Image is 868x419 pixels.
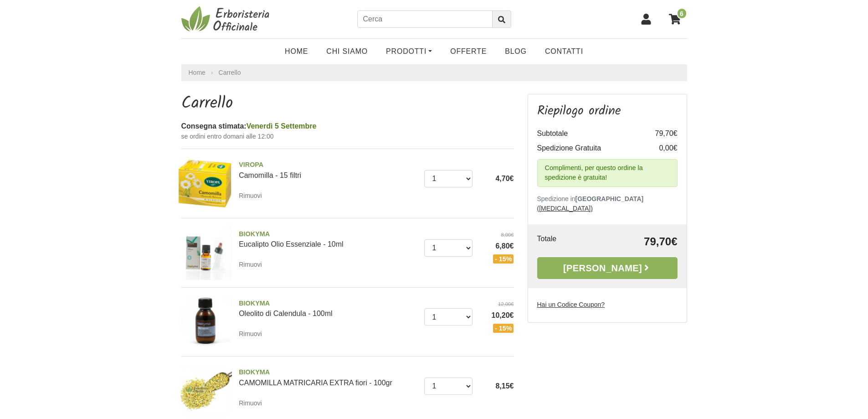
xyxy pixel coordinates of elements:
span: BIOKYMA [239,299,417,309]
a: Home [276,42,317,61]
span: - 15% [493,254,514,264]
img: Erboristeria Officinale [181,5,272,33]
span: - 15% [493,324,514,333]
small: Rimuovi [239,330,262,337]
a: BIOKYMAEucalipto Olio Essenziale - 10ml [239,229,417,248]
td: Spedizione Gratuita [537,141,641,155]
a: OFFERTE [441,42,496,61]
p: Spedizione in [537,194,678,213]
a: Rimuovi [239,190,266,201]
b: [GEOGRAPHIC_DATA] [575,195,644,202]
a: 6 [664,8,687,31]
small: Rimuovi [239,399,262,407]
a: Rimuovi [239,259,266,270]
span: BIOKYMA [239,229,417,239]
span: VIROPA [239,160,417,170]
img: Oleolito di Calendula - 100ml [178,295,232,349]
img: CAMOMILLA MATRICARIA EXTRA fiori - 100gr [178,364,232,418]
a: [PERSON_NAME] [537,257,678,279]
small: se ordini entro domani alle 12:00 [181,132,514,141]
a: Prodotti [377,42,441,61]
span: BIOKYMA [239,367,417,378]
a: Contatti [536,42,592,61]
h1: Carrello [181,94,514,114]
u: Hai un Codice Coupon? [537,301,605,308]
nav: breadcrumb [181,64,687,81]
a: Home [189,68,205,78]
span: 6,80€ [479,241,514,252]
td: Subtotale [537,126,641,141]
small: Rimuovi [239,192,262,199]
span: 8,15€ [495,382,514,390]
a: Rimuovi [239,397,266,409]
small: Rimuovi [239,261,262,268]
h3: Riepilogo ordine [537,103,678,119]
del: 12,00€ [479,300,514,308]
a: Blog [496,42,536,61]
td: 79,70€ [641,126,678,141]
div: Consegna stimata: [181,121,514,132]
span: 4,70€ [495,175,514,182]
span: 6 [677,8,687,19]
a: BIOKYMAOleolito di Calendula - 100ml [239,299,417,318]
td: 0,00€ [641,141,678,155]
a: Carrello [219,69,241,76]
a: BIOKYMACAMOMILLA MATRICARIA EXTRA fiori - 100gr [239,367,417,387]
span: Venerdì 5 Settembre [247,122,317,130]
div: Complimenti, per questo ordine la spedizione è gratuita! [537,159,678,187]
a: ([MEDICAL_DATA]) [537,205,593,212]
del: 8,00€ [479,231,514,239]
a: VIROPACamomilla - 15 filtri [239,160,417,179]
a: Rimuovi [239,328,266,339]
img: Eucalipto Olio Essenziale - 10ml [178,226,232,280]
a: Chi Siamo [317,42,377,61]
td: 79,70€ [589,233,678,250]
img: Camomilla - 15 filtri [178,156,232,211]
span: 10,20€ [479,310,514,321]
td: Totale [537,233,589,250]
input: Cerca [357,10,493,28]
label: Hai un Codice Coupon? [537,300,605,310]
